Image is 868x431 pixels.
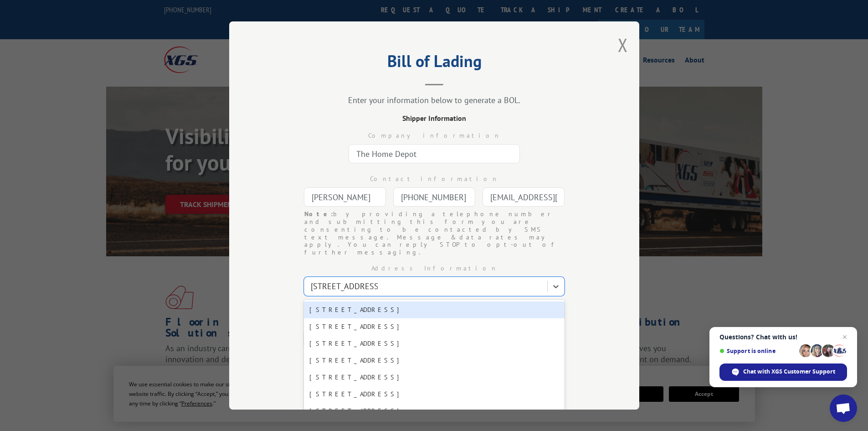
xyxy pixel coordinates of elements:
[304,210,564,256] div: by providing a telephone number and submitting this form you are consenting to be contacted by SM...
[304,352,565,369] div: [STREET_ADDRESS]
[275,264,594,273] div: Address Information
[275,95,594,105] div: Enter your information below to generate a BOL.
[275,174,594,184] div: Contact information
[743,368,835,376] span: Chat with XGS Customer Support
[275,55,594,72] h2: Bill of Lading
[304,369,565,386] div: [STREET_ADDRESS]
[618,33,628,57] button: Close modal
[483,187,565,207] input: Email
[304,318,565,335] div: [STREET_ADDRESS]
[275,113,594,124] div: Shipper Information
[719,333,847,341] span: Questions? Chat with us!
[349,144,520,163] input: Company Name
[830,395,857,422] div: Open chat
[304,386,565,403] div: [STREET_ADDRESS]
[304,335,565,352] div: [STREET_ADDRESS]
[719,348,796,354] span: Support is online
[304,187,386,207] input: Contact Name
[275,131,594,140] div: Company information
[304,403,565,420] div: [STREET_ADDRESS]
[304,210,333,218] strong: Note:
[304,301,565,318] div: [STREET_ADDRESS]
[719,363,847,381] div: Chat with XGS Customer Support
[393,187,475,207] input: Phone
[839,332,850,343] span: Close chat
